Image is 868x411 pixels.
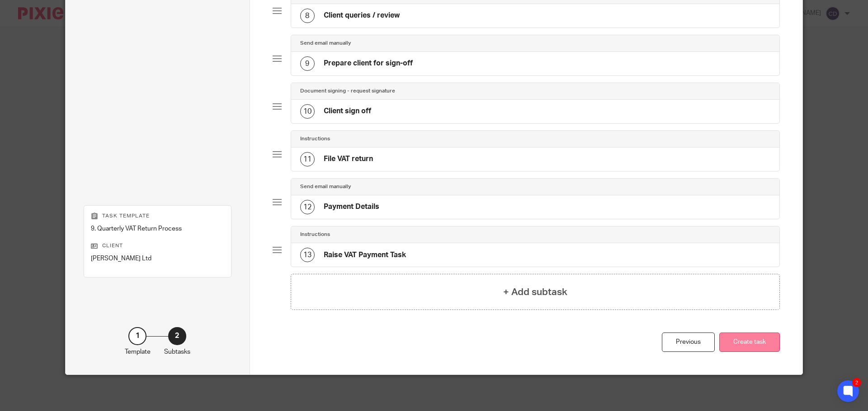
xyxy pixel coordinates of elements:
h4: Send email manually [300,40,351,47]
h4: Prepare client for sign-off [324,59,413,68]
h4: Instructions [300,135,330,143]
p: Client [91,242,224,249]
div: 8 [300,9,315,23]
div: 12 [300,200,315,214]
h4: Document signing - request signature [300,88,395,95]
button: Create task [719,332,780,352]
h4: File VAT return [324,154,373,164]
div: 13 [300,248,315,262]
h4: Payment Details [324,202,379,212]
div: 9 [300,56,315,71]
div: Previous [662,332,715,352]
h4: Send email manually [300,183,351,190]
div: 1 [128,327,146,345]
p: Task template [91,212,224,220]
h4: Raise VAT Payment Task [324,250,406,260]
div: 11 [300,152,315,166]
div: 10 [300,104,315,119]
p: Subtasks [164,347,190,356]
p: Template [125,347,151,356]
p: [PERSON_NAME] Ltd [91,254,224,263]
h4: Instructions [300,231,330,238]
div: 2 [168,327,186,345]
div: 2 [852,378,861,387]
p: 9. Quarterly VAT Return Process [91,224,224,233]
h4: Client queries / review [324,11,400,20]
h4: Client sign off [324,106,371,116]
h4: + Add subtask [503,285,567,299]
